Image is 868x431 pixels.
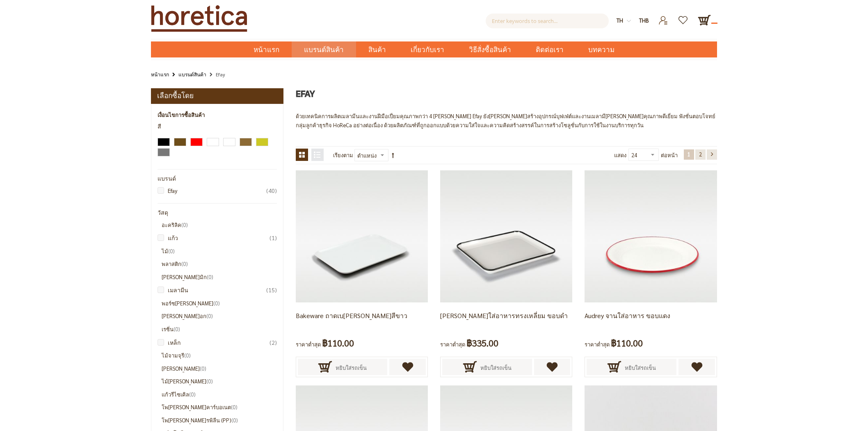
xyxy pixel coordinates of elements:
[480,359,512,377] span: หยิบใส่รถเข็น
[292,41,356,57] a: แบรนด์สินค้า
[254,44,279,55] span: หน้าแรก
[266,285,277,294] span: 15
[440,311,568,320] a: [PERSON_NAME]ใส่อาหารทรงเหลี่ยม ขอบดำ
[625,359,656,377] span: หยิบใส่รถเข็น
[181,260,188,267] span: 0
[174,326,180,332] span: 0
[688,151,690,158] span: 1
[157,90,194,102] strong: เลือกซื้อโดย
[200,365,206,372] span: 0
[162,233,277,242] a: แก้ว1
[661,149,678,162] span: ต่อหน้า
[523,41,576,57] a: ติดต่อเรา
[585,170,717,303] img: Audrey จานใส่อาหาร ขอบแดง
[411,41,444,58] span: เกี่ยวกับเรา
[162,299,277,308] li: พอร์ซ[PERSON_NAME]
[162,338,277,347] a: เหล็ก2
[296,112,717,129] div: ด้วยเทคนิคการผลิตเมลามีนและงานฝีมือเปี่ยมคุณภาพกว่า 4 [PERSON_NAME] Efay ยัง[PERSON_NAME]สร้างอุป...
[457,41,523,57] a: วิธีสั่งซื้อสินค้า
[296,232,428,239] a: Bakeware ถาดเบเกอรี่สีขาว
[678,359,715,375] a: เพิ่มไปยังรายการโปรด
[162,273,277,282] li: [PERSON_NAME]มิก
[304,41,344,58] span: แบรนด์สินค้า
[162,186,277,195] a: Efay40
[241,41,292,57] a: หน้าแรก
[356,41,398,57] a: สินค้า
[162,259,277,268] li: พลาสติก
[336,359,367,377] span: หยิบใส่รถเข็น
[184,352,191,359] span: 0
[611,335,643,351] span: ฿110.00
[162,312,277,321] li: [PERSON_NAME]อก
[695,149,706,160] a: 2
[162,403,277,412] li: โพ[PERSON_NAME]คาร์บอเนต
[627,19,631,23] img: dropdown-icon.svg
[181,221,188,228] span: 0
[587,359,676,375] button: หยิบใส่รถเข็น
[162,285,277,294] a: เมลามีน15
[296,87,315,101] span: Efay
[162,377,277,386] li: ไม้[PERSON_NAME]
[158,110,205,119] strong: เงื่อนไขการซื้อสินค้า
[162,364,277,373] li: [PERSON_NAME]
[389,359,426,375] a: เพิ่มไปยังรายการโปรด
[333,149,353,162] label: เรียงตาม
[617,17,623,24] span: th
[585,341,610,348] span: ราคาต่ำสุด
[588,41,614,58] span: บทความ
[296,170,428,303] img: Bakeware ถาดเบเกอรี่สีขาว
[266,186,277,195] span: 40
[207,273,213,280] span: 0
[440,170,572,303] img: Audrey จานใส่อาหารทรงเหลี่ยม ขอบดำ
[158,176,277,182] div: แบรนด์
[536,41,564,58] span: ติดต่อเรา
[699,151,702,158] span: 2
[674,14,694,21] a: รายการโปรด
[469,41,511,58] span: วิธีสั่งซื้อสินค้า
[296,311,407,320] a: Bakeware ถาดเบ[PERSON_NAME]สีขาว
[653,14,674,21] a: เข้าสู่ระบบ
[206,312,213,319] span: 0
[534,359,571,375] a: เพิ่มไปยังรายการโปรด
[162,247,277,256] li: ไม้
[158,124,277,130] div: สี
[270,233,277,242] span: 1
[189,391,196,398] span: 0
[216,71,225,78] strong: Efay
[585,311,670,320] a: Audrey จานใส่อาหาร ขอบแดง
[151,70,169,79] a: หน้าแรก
[442,359,532,375] button: หยิบใส่รถเข็น
[162,390,277,399] li: แก้วรีไซเคิล
[231,403,238,410] span: 0
[466,335,498,351] span: ฿335.00
[639,17,649,24] span: THB
[213,300,220,307] span: 0
[398,41,457,57] a: เกี่ยวกับเรา
[231,417,238,424] span: 0
[368,41,386,58] span: สินค้า
[296,341,321,348] span: ราคาต่ำสุด
[296,149,308,161] strong: ตาราง
[576,41,627,57] a: บทความ
[151,5,247,32] img: Horetica.com
[585,232,717,239] a: Audrey จานใส่อาหาร ขอบแดง
[614,151,626,158] span: แสดง
[162,325,277,334] li: เรซิ่น
[178,70,206,79] a: แบรนด์สินค้า
[440,232,572,239] a: Audrey จานใส่อาหารทรงเหลี่ยม ขอบดำ
[440,341,465,348] span: ราคาต่ำสุด
[270,338,277,347] span: 2
[158,210,277,216] div: วัสดุ
[206,378,213,385] span: 0
[162,220,277,229] li: อะคริลิค
[168,248,175,254] span: 0
[162,416,277,425] li: โพ[PERSON_NAME]รพิลีน (PP)
[298,359,388,375] button: หยิบใส่รถเข็น
[162,351,277,360] li: ไม้จามจุรี
[322,335,354,351] span: ฿110.00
